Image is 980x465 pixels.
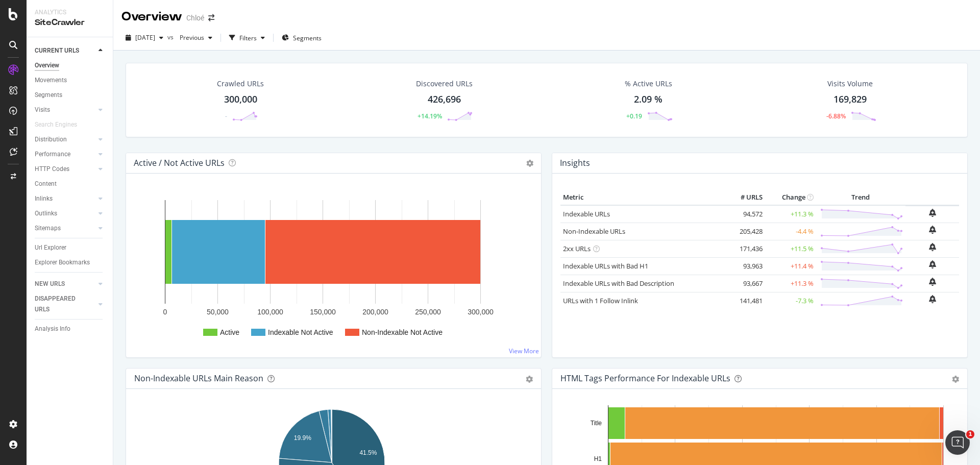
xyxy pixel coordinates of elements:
div: bell-plus [929,260,936,268]
button: [DATE] [121,30,167,46]
a: 2xx URLs [563,244,591,253]
div: Sitemaps [35,223,61,234]
td: 205,428 [724,223,765,240]
h4: Insights [560,156,590,170]
span: Previous [176,33,204,42]
div: Outlinks [35,208,57,219]
td: +11.3 % [765,275,816,292]
div: HTTP Codes [35,164,69,175]
a: Sitemaps [35,223,95,234]
span: 2025 Sep. 6th [135,33,155,42]
div: Url Explorer [35,242,66,253]
text: 19.9% [294,434,311,442]
div: - [225,112,227,120]
a: View More [509,347,539,355]
div: Chloé [186,13,204,23]
div: Overview [121,8,182,26]
div: bell-plus [929,243,936,251]
a: CURRENT URLS [35,45,95,56]
text: 0 [163,308,167,316]
div: NEW URLS [35,279,65,289]
div: -6.88% [826,112,846,120]
div: Filters [239,34,257,42]
div: Visits [35,105,50,115]
div: gear [952,376,959,383]
div: Explorer Bookmarks [35,257,90,268]
a: Visits [35,105,95,115]
a: Inlinks [35,193,95,204]
div: gear [526,376,533,383]
td: 93,667 [724,275,765,292]
div: Search Engines [35,119,77,130]
div: % Active URLs [625,79,672,89]
a: Indexable URLs with Bad H1 [563,261,648,271]
div: Overview [35,60,59,71]
div: bell-plus [929,295,936,303]
text: 300,000 [468,308,494,316]
td: -7.3 % [765,292,816,309]
td: +11.5 % [765,240,816,257]
div: HTML Tags Performance for Indexable URLs [560,373,730,383]
a: Movements [35,75,106,86]
a: Content [35,179,106,189]
a: Outlinks [35,208,95,219]
div: 426,696 [428,93,461,106]
text: 100,000 [257,308,283,316]
div: bell-plus [929,226,936,234]
a: Indexable URLs with Bad Description [563,279,674,288]
div: 300,000 [224,93,257,106]
div: Crawled URLs [217,79,264,89]
div: Discovered URLs [416,79,473,89]
iframe: Intercom live chat [945,430,970,455]
text: 41.5% [359,449,377,456]
th: Trend [816,190,905,205]
div: bell-plus [929,209,936,217]
text: 50,000 [207,308,229,316]
span: Segments [293,34,322,42]
div: DISAPPEARED URLS [35,293,86,315]
h4: Active / Not Active URLs [134,156,225,170]
i: Options [526,160,533,167]
a: Segments [35,90,106,101]
div: Distribution [35,134,67,145]
div: 169,829 [834,93,867,106]
td: +11.3 % [765,205,816,223]
div: bell-plus [929,278,936,286]
a: Distribution [35,134,95,145]
text: H1 [594,455,602,462]
a: Explorer Bookmarks [35,257,106,268]
text: Active [220,328,239,336]
button: Filters [225,30,269,46]
div: Analytics [35,8,105,17]
a: Search Engines [35,119,87,130]
div: Analysis Info [35,324,70,334]
text: 250,000 [415,308,441,316]
a: Indexable URLs [563,209,610,218]
div: CURRENT URLS [35,45,79,56]
td: 141,481 [724,292,765,309]
a: Non-Indexable URLs [563,227,625,236]
a: NEW URLS [35,279,95,289]
svg: A chart. [134,190,529,349]
span: 1 [966,430,974,438]
td: 94,572 [724,205,765,223]
a: Overview [35,60,106,71]
button: Previous [176,30,216,46]
div: 2.09 % [634,93,663,106]
text: 150,000 [310,308,336,316]
text: Title [591,420,602,427]
text: 200,000 [362,308,388,316]
th: Change [765,190,816,205]
div: +0.19 [626,112,642,120]
div: Content [35,179,57,189]
a: Url Explorer [35,242,106,253]
div: Inlinks [35,193,53,204]
a: URLs with 1 Follow Inlink [563,296,638,305]
th: # URLS [724,190,765,205]
text: Indexable Not Active [268,328,333,336]
td: 93,963 [724,257,765,275]
td: -4.4 % [765,223,816,240]
div: +14.19% [418,112,442,120]
button: Segments [278,30,326,46]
